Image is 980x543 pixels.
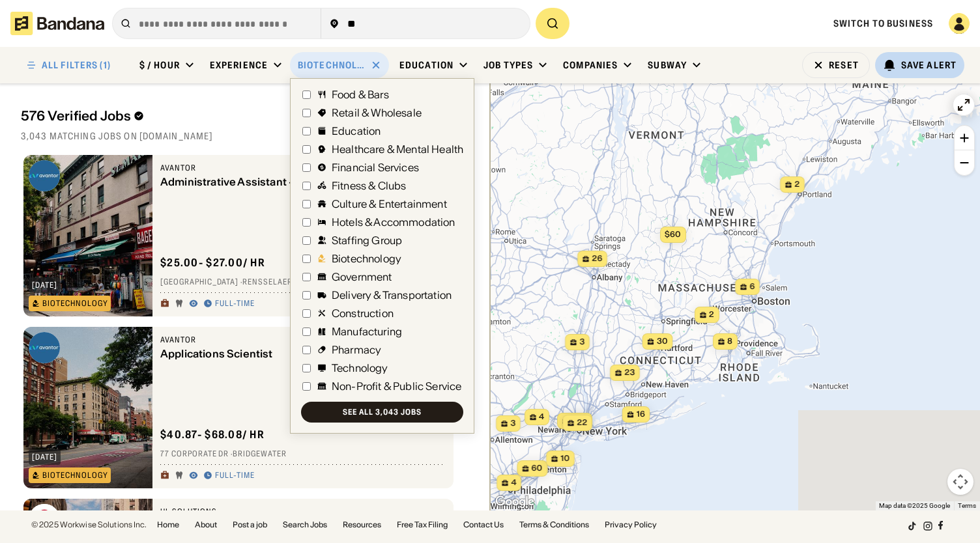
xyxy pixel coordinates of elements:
span: 3 [579,337,584,348]
div: Companies [563,59,618,71]
div: Reset [829,61,859,70]
span: 4 [511,477,516,488]
span: 4 [539,411,544,423]
div: 576 Verified Jobs [21,108,288,124]
img: Google [493,494,536,510]
a: Post a job [233,521,267,529]
div: grid [21,150,469,510]
span: 22 [577,417,587,428]
span: 60 [532,463,543,474]
div: Biotechnology [332,253,401,264]
div: Pharmacy [332,344,381,355]
a: Contact Us [463,521,504,529]
div: Delivery & Transportation [332,290,452,300]
span: 8 [727,336,732,347]
div: Government [332,271,392,282]
a: Open this area in Google Maps (opens a new window) [493,494,536,510]
div: Financial Services [332,162,419,173]
span: 3 [510,418,515,429]
a: Search Jobs [283,521,327,529]
div: Save Alert [901,59,957,71]
button: Map camera controls [947,469,973,495]
div: Biotechnology [42,299,108,307]
div: [DATE] [32,453,57,461]
div: UL Solutions [160,507,424,517]
div: Administrative Assistant - Front Desk [160,176,424,188]
div: Job Types [483,59,533,71]
div: Experience [210,59,268,71]
div: Education [399,59,454,71]
img: Avantor logo [29,332,60,363]
div: 3,043 matching jobs on [DOMAIN_NAME] [21,130,469,142]
div: Technology [332,363,388,373]
div: Non-Profit & Public Service [332,381,461,391]
div: Avantor [160,335,424,345]
a: Switch to Business [833,18,933,29]
div: Hotels & Accommodation [332,217,455,227]
a: Privacy Policy [605,521,657,529]
span: 2 [794,179,800,190]
div: Food & Bars [332,89,389,100]
div: $ 40.87 - $68.08 / hr [160,428,265,441]
div: [GEOGRAPHIC_DATA] · Rensselaer [160,277,446,288]
span: 16 [637,409,645,420]
div: $ / hour [139,59,180,71]
div: Avantor [160,163,424,173]
div: Biotechnology [42,471,108,479]
img: Bandana logotype [10,12,104,35]
span: 30 [657,336,668,347]
span: 2 [709,309,714,320]
div: Manufacturing [332,326,402,337]
a: Home [157,521,179,529]
a: About [195,521,217,529]
div: Subway [648,59,687,71]
div: Full-time [215,471,255,481]
a: Terms & Conditions [519,521,589,529]
div: [DATE] [32,281,57,289]
div: ALL FILTERS (1) [42,61,111,70]
div: Construction [332,308,394,318]
div: Retail & Wholesale [332,107,422,118]
span: Map data ©2025 Google [879,502,950,509]
div: See all 3,043 jobs [343,408,421,416]
span: 23 [624,367,635,378]
div: Healthcare & Mental Health [332,144,463,154]
div: Applications Scientist [160,348,424,360]
span: $60 [665,229,681,239]
div: © 2025 Workwise Solutions Inc. [31,521,147,529]
span: 10 [560,453,569,464]
div: Biotechnology [298,59,366,71]
div: Fitness & Clubs [332,180,406,191]
div: $ 25.00 - $27.00 / hr [160,256,265,270]
a: Resources [343,521,381,529]
span: 6 [749,281,755,292]
div: Staffing Group [332,235,402,245]
div: 77 Corporate Dr · Bridgewater [160,449,446,460]
div: Culture & Entertainment [332,199,447,209]
div: Full-time [215,299,255,309]
span: 26 [592,253,602,264]
a: Terms (opens in new tab) [958,502,976,509]
div: Education [332,126,381,136]
img: Avantor logo [29,160,60,191]
a: Free Tax Filing [397,521,448,529]
img: UL Solutions logo [29,504,60,535]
